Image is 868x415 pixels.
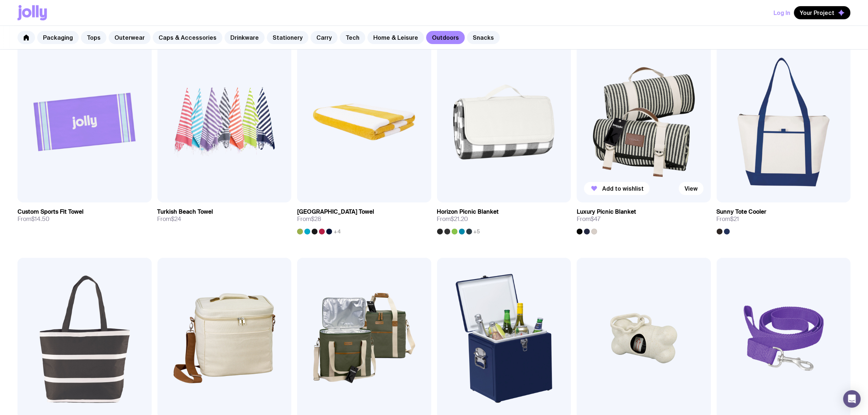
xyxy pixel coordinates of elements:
span: From [17,216,50,223]
span: From [717,216,739,223]
span: $21 [731,215,739,223]
a: Turkish Beach TowelFrom$24 [157,202,292,229]
span: Add to wishlist [602,185,644,192]
a: Tech [340,31,365,44]
span: +5 [474,229,480,234]
span: +4 [334,229,341,234]
span: From [297,216,321,223]
button: Your Project [794,6,851,19]
a: Snacks [467,31,500,44]
h3: [GEOGRAPHIC_DATA] Towel [297,208,374,216]
span: From [157,216,182,223]
button: Log In [774,6,790,19]
a: Sunny Tote CoolerFrom$21 [717,202,851,234]
h3: Custom Sports Fit Towel [17,208,83,216]
a: Outerwear [109,31,151,44]
span: $47 [591,215,600,223]
a: [GEOGRAPHIC_DATA] TowelFrom$28+4 [297,202,431,234]
span: $21.20 [451,215,468,223]
a: Horizon Picnic BlanketFrom$21.20+5 [437,202,571,234]
a: Drinkware [225,31,265,44]
span: $24 [171,215,182,223]
a: Custom Sports Fit TowelFrom$14.50 [17,202,152,229]
a: Luxury Picnic BlanketFrom$47 [577,202,711,234]
a: Carry [311,31,338,44]
span: From [577,216,600,223]
h3: Turkish Beach Towel [157,208,213,216]
a: Caps & Accessories [153,31,222,44]
h3: Sunny Tote Cooler [717,208,767,216]
a: Tops [81,31,106,44]
button: Add to wishlist [584,182,650,195]
span: Your Project [800,9,834,16]
h3: Luxury Picnic Blanket [577,208,636,216]
a: Stationery [267,31,308,44]
a: View [679,182,704,195]
a: Packaging [37,31,79,44]
a: Home & Leisure [367,31,424,44]
span: From [437,216,468,223]
span: $28 [311,215,321,223]
div: Open Intercom Messenger [843,390,861,408]
span: $14.50 [31,215,50,223]
h3: Horizon Picnic Blanket [437,208,499,216]
a: Outdoors [426,31,465,44]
